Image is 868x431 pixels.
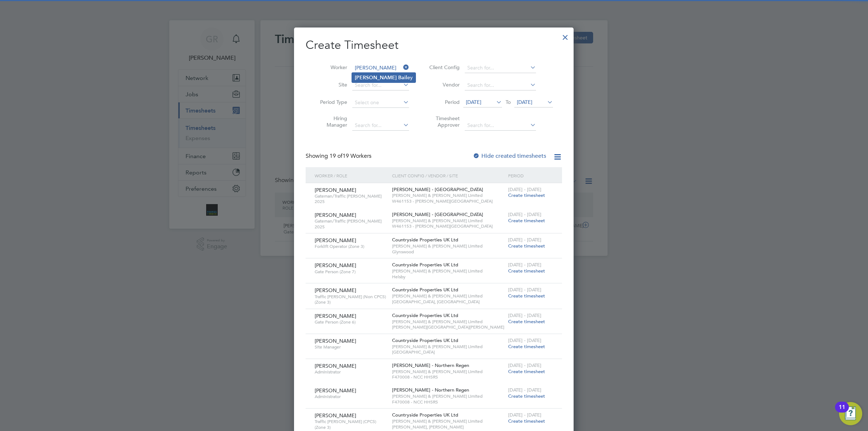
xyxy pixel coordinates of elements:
[315,412,356,419] span: [PERSON_NAME]
[508,312,541,318] span: [DATE] - [DATE]
[392,349,505,355] span: [GEOGRAPHIC_DATA]
[315,294,387,305] span: Traffic [PERSON_NAME] (Non CPCS) (Zone 3)
[392,393,505,399] span: [PERSON_NAME] & [PERSON_NAME] Limited
[392,319,505,325] span: [PERSON_NAME] & [PERSON_NAME] Limited
[392,186,483,193] span: [PERSON_NAME] - [GEOGRAPHIC_DATA]
[315,394,387,400] span: Administrator
[390,167,506,184] div: Client Config / Vendor / Site
[392,274,505,280] span: Helsby
[392,362,469,368] span: [PERSON_NAME] - Northern Regen
[315,237,356,244] span: [PERSON_NAME]
[315,313,356,319] span: [PERSON_NAME]
[315,81,347,88] label: Site
[465,63,536,73] input: Search for...
[508,343,545,350] span: Create timesheet
[315,319,387,325] span: Gate Person (Zone 6)
[508,268,545,274] span: Create timesheet
[508,217,545,224] span: Create timesheet
[315,344,387,350] span: Site Manager
[315,269,387,275] span: Gate Person (Zone 7)
[508,287,541,293] span: [DATE] - [DATE]
[392,344,505,350] span: [PERSON_NAME] & [PERSON_NAME] Limited
[508,318,545,325] span: Create timesheet
[315,99,347,105] label: Period Type
[315,338,356,344] span: [PERSON_NAME]
[503,97,513,107] span: To
[315,262,356,269] span: [PERSON_NAME]
[392,387,469,393] span: [PERSON_NAME] - Northern Regen
[392,218,505,224] span: [PERSON_NAME] & [PERSON_NAME] Limited
[315,287,356,293] span: [PERSON_NAME]
[392,262,458,268] span: Countryside Properties UK Ltd
[427,81,460,88] label: Vendor
[508,192,545,198] span: Create timesheet
[306,38,562,53] h2: Create Timesheet
[508,211,541,217] span: [DATE] - [DATE]
[508,293,545,299] span: Create timesheet
[392,424,505,430] span: [PERSON_NAME], [PERSON_NAME]
[315,64,347,71] label: Worker
[392,237,458,243] span: Countryside Properties UK Ltd
[392,287,458,293] span: Countryside Properties UK Ltd
[315,244,387,249] span: Forklift Operator (Zone 3)
[315,387,356,394] span: [PERSON_NAME]
[508,412,541,418] span: [DATE] - [DATE]
[398,75,407,81] b: Bail
[315,115,347,128] label: Hiring Manager
[508,368,545,375] span: Create timesheet
[839,407,845,417] div: 11
[508,243,545,249] span: Create timesheet
[329,152,342,160] span: 19 of
[306,152,373,160] div: Showing
[313,167,390,184] div: Worker / Role
[392,374,505,380] span: F470008 - NCC HHSRS
[392,412,458,418] span: Countryside Properties UK Ltd
[355,75,397,81] b: [PERSON_NAME]
[508,186,541,193] span: [DATE] - [DATE]
[352,63,409,73] input: Search for...
[427,115,460,128] label: Timesheet Approver
[315,419,387,430] span: Traffic [PERSON_NAME] (CPCS) (Zone 3)
[473,152,546,160] label: Hide created timesheets
[315,187,356,193] span: [PERSON_NAME]
[392,223,505,229] span: W461153 - [PERSON_NAME][GEOGRAPHIC_DATA]
[508,362,541,368] span: [DATE] - [DATE]
[352,80,409,90] input: Search for...
[465,80,536,90] input: Search for...
[839,402,862,425] button: Open Resource Center, 11 new notifications
[427,99,460,105] label: Period
[315,193,387,204] span: Gateman/Traffic [PERSON_NAME] 2025
[392,293,505,299] span: [PERSON_NAME] & [PERSON_NAME] Limited
[392,198,505,204] span: W461153 - [PERSON_NAME][GEOGRAPHIC_DATA]
[508,387,541,393] span: [DATE] - [DATE]
[517,99,532,105] span: [DATE]
[392,312,458,318] span: Countryside Properties UK Ltd
[352,121,409,131] input: Search for...
[315,212,356,218] span: [PERSON_NAME]
[508,262,541,268] span: [DATE] - [DATE]
[392,299,505,305] span: [GEOGRAPHIC_DATA], [GEOGRAPHIC_DATA]
[392,369,505,375] span: [PERSON_NAME] & [PERSON_NAME] Limited
[465,121,536,131] input: Search for...
[466,99,481,105] span: [DATE]
[392,249,505,255] span: Glynswood
[508,337,541,343] span: [DATE] - [DATE]
[392,399,505,405] span: F470008 - NCC HHSRS
[392,193,505,198] span: [PERSON_NAME] & [PERSON_NAME] Limited
[392,268,505,274] span: [PERSON_NAME] & [PERSON_NAME] Limited
[392,324,505,330] span: [PERSON_NAME][GEOGRAPHIC_DATA][PERSON_NAME]
[506,167,555,184] div: Period
[508,237,541,243] span: [DATE] - [DATE]
[392,418,505,424] span: [PERSON_NAME] & [PERSON_NAME] Limited
[352,73,416,83] li: ey
[508,393,545,399] span: Create timesheet
[392,243,505,249] span: [PERSON_NAME] & [PERSON_NAME] Limited
[329,152,371,160] span: 19 Workers
[352,98,409,108] input: Select one
[315,363,356,369] span: [PERSON_NAME]
[392,337,458,343] span: Countryside Properties UK Ltd
[508,418,545,424] span: Create timesheet
[427,64,460,71] label: Client Config
[315,218,387,229] span: Gateman/Traffic [PERSON_NAME] 2025
[315,369,387,375] span: Administrator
